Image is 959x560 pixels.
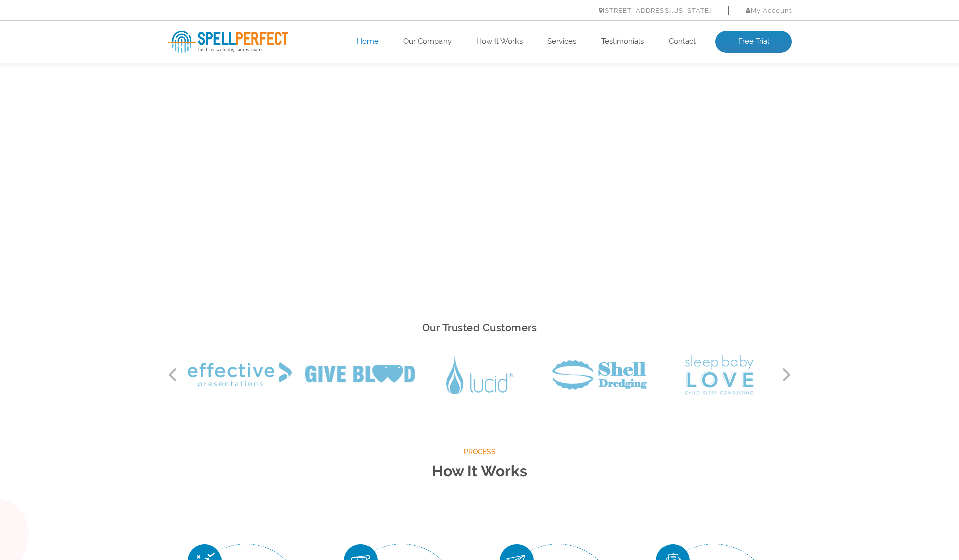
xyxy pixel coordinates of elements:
img: Give Blood [305,365,415,385]
img: Effective [188,362,292,387]
span: Process [168,446,792,458]
button: Next [782,367,792,382]
h2: How It Works [168,458,792,485]
img: Shell Dredging [552,360,647,390]
img: Lucid [446,356,513,394]
h2: Our Trusted Customers [168,319,792,337]
button: Previous [168,367,178,382]
img: Sleep Baby Love [685,355,754,395]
